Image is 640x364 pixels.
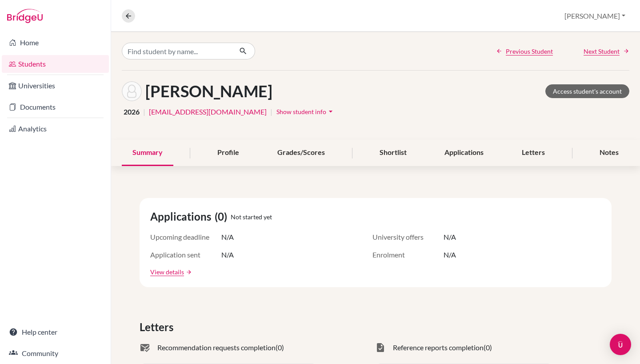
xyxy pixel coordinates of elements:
div: Profile [207,140,250,166]
span: (0) [484,342,492,353]
a: Students [2,55,109,73]
a: Previous Student [496,47,553,56]
span: | [270,107,272,117]
a: Access student's account [545,84,629,98]
div: Open Intercom Messenger [610,334,631,355]
a: Universities [2,77,109,95]
a: [EMAIL_ADDRESS][DOMAIN_NAME] [149,107,267,117]
button: [PERSON_NAME] [560,8,629,24]
div: Letters [511,140,556,166]
i: arrow_drop_down [326,107,335,116]
span: N/A [221,249,234,260]
span: mark_email_read [140,342,150,353]
span: N/A [444,249,456,260]
a: Next Student [584,47,629,56]
span: task [375,342,386,353]
span: | [143,107,145,117]
input: Find student by name... [122,43,232,59]
span: Applications [150,209,215,225]
span: N/A [444,232,456,242]
a: Analytics [2,120,109,138]
a: arrow_forward [184,269,192,275]
span: 2026 [124,107,140,117]
div: Notes [589,140,629,166]
span: Previous Student [506,47,553,56]
a: View details [150,267,184,277]
span: Show student info [276,108,326,115]
span: University offers [372,232,444,242]
a: Help center [2,323,109,341]
h1: [PERSON_NAME] [145,82,272,101]
span: Reference reports completion [393,342,484,353]
span: Recommendation requests completion [157,342,276,353]
span: Application sent [150,249,221,260]
span: (0) [215,209,231,225]
span: (0) [276,342,284,353]
span: N/A [221,232,234,242]
div: Shortlist [369,140,417,166]
span: Upcoming deadline [150,232,221,242]
a: Documents [2,98,109,116]
a: Home [2,34,109,51]
div: Grades/Scores [267,140,336,166]
span: Enrolment [372,249,444,260]
span: Next Student [584,47,620,56]
button: Show student infoarrow_drop_down [276,105,336,119]
a: Community [2,344,109,362]
img: Marvin Tan's avatar [122,81,142,101]
span: Not started yet [231,212,272,222]
div: Applications [434,140,494,166]
span: Letters [140,319,177,335]
img: Bridge-U [7,9,43,23]
div: Summary [122,140,173,166]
